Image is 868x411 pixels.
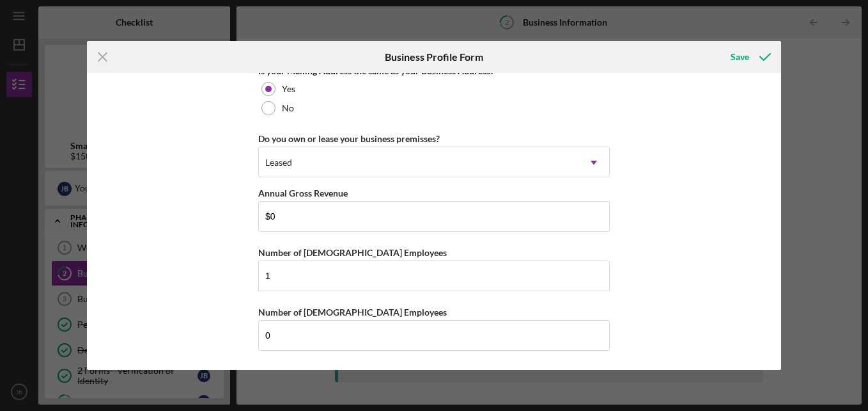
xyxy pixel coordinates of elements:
[282,84,295,94] label: Yes
[258,247,447,258] label: Number of [DEMOGRAPHIC_DATA] Employees
[731,44,749,70] div: Save
[718,44,781,70] button: Save
[385,51,483,63] h6: Business Profile Form
[282,103,294,113] label: No
[265,157,292,168] div: Leased
[258,188,348,198] label: Annual Gross Revenue
[258,307,447,318] label: Number of [DEMOGRAPHIC_DATA] Employees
